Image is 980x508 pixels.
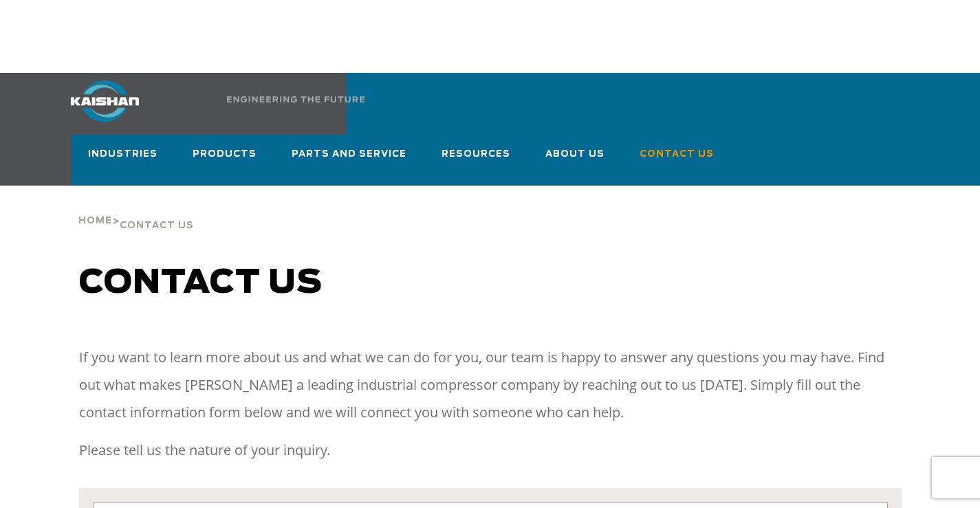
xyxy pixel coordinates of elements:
div: > [78,186,194,236]
span: Parts and Service [292,146,407,165]
a: Kaishan USA [71,73,314,135]
a: Industries [88,135,158,186]
a: Contact Us [640,135,714,183]
span: Industries [88,146,158,165]
span: Home [78,217,112,225]
span: Contact us [79,267,323,300]
p: If you want to learn more about us and what we can do for you, our team is happy to answer any qu... [79,344,902,426]
span: Contact Us [120,221,194,230]
p: Please tell us the nature of your inquiry. [79,437,902,464]
a: About Us [545,135,605,186]
img: kaishan logo [71,80,139,122]
span: Resources [442,146,511,165]
span: About Us [545,146,605,165]
span: Products [193,146,257,165]
img: Engineering the future [227,96,364,102]
span: Contact Us [640,146,714,162]
a: Home [78,214,112,226]
a: Products [193,135,257,186]
a: Resources [442,135,511,186]
a: Parts and Service [292,135,407,186]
